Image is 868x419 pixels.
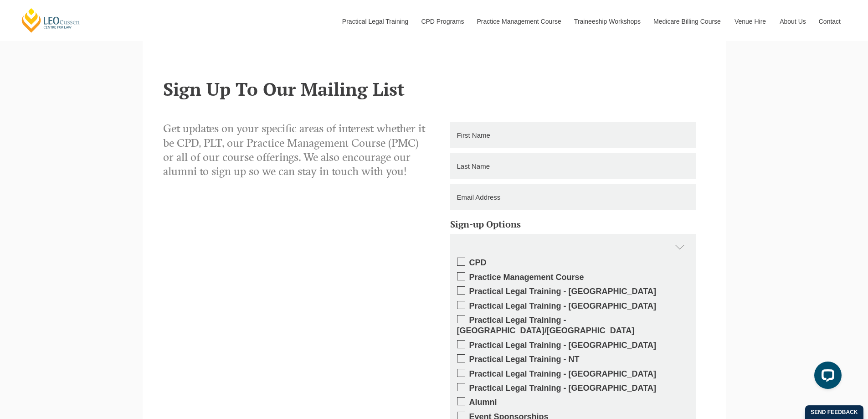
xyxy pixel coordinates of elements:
a: Practical Legal Training [335,2,415,41]
a: Contact [812,2,847,41]
label: Practical Legal Training - [GEOGRAPHIC_DATA] [457,383,689,393]
label: Practical Legal Training - [GEOGRAPHIC_DATA]/[GEOGRAPHIC_DATA] [457,315,689,336]
label: Practical Legal Training - [GEOGRAPHIC_DATA] [457,369,689,379]
label: Practical Legal Training - [GEOGRAPHIC_DATA] [457,340,689,351]
label: CPD [457,258,689,268]
p: Get updates on your specific areas of interest whether it be CPD, PLT, our Practice Management Co... [163,122,427,179]
a: CPD Programs [414,2,470,41]
label: Practical Legal Training - [GEOGRAPHIC_DATA] [457,301,689,311]
h5: Sign-up Options [450,219,696,229]
label: Practical Legal Training - NT [457,354,689,365]
iframe: LiveChat chat widget [807,358,845,396]
label: Practical Legal Training - [GEOGRAPHIC_DATA] [457,286,689,297]
input: Last Name [450,153,696,179]
a: Practice Management Course [470,2,567,41]
label: Alumni [457,397,689,408]
label: Practice Management Course [457,272,689,283]
a: About Us [773,2,812,41]
a: Venue Hire [728,2,773,41]
input: First Name [450,122,696,148]
a: [PERSON_NAME] Centre for Law [21,7,81,33]
a: Medicare Billing Course [647,2,728,41]
h2: Sign Up To Our Mailing List [163,79,705,99]
a: Traineeship Workshops [567,2,647,41]
input: Email Address [450,184,696,210]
